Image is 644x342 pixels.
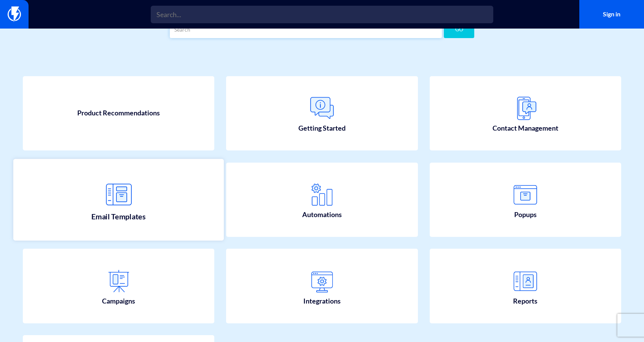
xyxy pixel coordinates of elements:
[102,296,135,306] span: Campaigns
[91,211,146,222] span: Email Templates
[303,296,341,306] span: Integrations
[430,249,621,323] a: Reports
[170,21,442,38] input: Search
[77,108,160,118] span: Product Recommendations
[226,76,418,150] a: Getting Started
[430,76,621,150] a: Contact Management
[23,76,214,150] a: Product Recommendations
[493,123,558,133] span: Contact Management
[444,21,474,38] button: GO
[302,210,342,220] span: Automations
[151,6,493,23] input: Search...
[13,159,224,241] a: Email Templates
[226,163,418,237] a: Automations
[226,249,418,323] a: Integrations
[298,123,346,133] span: Getting Started
[23,249,214,323] a: Campaigns
[430,163,621,237] a: Popups
[513,296,537,306] span: Reports
[514,210,537,220] span: Popups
